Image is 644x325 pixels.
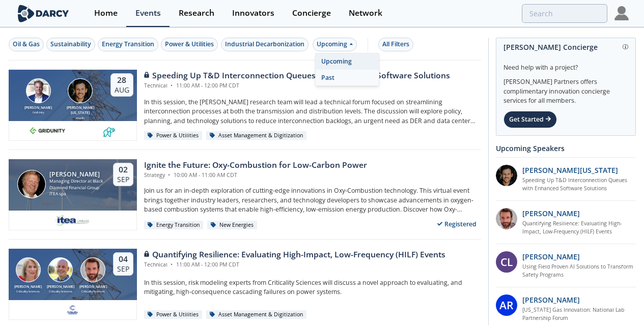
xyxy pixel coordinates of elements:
a: Using Field Proven AI Solutions to Transform Safety Programs [522,263,636,279]
a: Susan Ginsburg [PERSON_NAME] Criticality Sciences Ben Ruddell [PERSON_NAME] Criticality Sciences ... [9,249,481,320]
div: [PERSON_NAME] [77,284,109,290]
div: 02 [117,165,129,175]
span: • [169,261,175,268]
p: [PERSON_NAME] [522,294,580,305]
div: CL [496,251,517,273]
img: 336b6de1-6040-4323-9c13-5718d9811639 [103,125,116,137]
div: Need help with a project? [503,56,628,72]
div: Innovators [232,9,274,17]
a: Brian Fitzsimons [PERSON_NAME] GridUnity Luigi Montana [PERSON_NAME][US_STATE] envelio 28 Aug Spe... [9,70,481,141]
a: Speeding Up T&D Interconnection Queues with Enhanced Software Solutions [522,176,636,193]
div: Energy Transition [102,40,154,49]
div: [PERSON_NAME] Partners offers complimentary innovation concierge services for all members. [503,72,628,106]
div: Ignite the Future: Oxy-Combustion for Low-Carbon Power [144,159,367,171]
p: In this session, risk modeling experts from Criticality Sciences will discuss a novel approach to... [144,278,481,297]
img: Ben Ruddell [48,257,73,282]
div: Criticality Sciences [12,289,45,293]
div: Asset Management & Digitization [206,131,307,140]
div: Upcoming [316,53,379,70]
div: Technical 11:00 AM - 12:00 PM CDT [144,261,445,269]
div: Research [179,9,214,17]
button: Energy Transition [98,38,158,51]
img: Susan Ginsburg [16,257,41,282]
div: [PERSON_NAME] [12,284,45,290]
button: All Filters [378,38,413,51]
div: 04 [117,254,129,264]
img: Luigi Montana [68,78,93,103]
div: Strategy 10:00 AM - 11:00 AM CDT [144,171,367,180]
img: Profile [614,6,629,20]
div: AR [496,294,517,316]
button: Power & Utilities [161,38,218,51]
a: Quantifying Resilience: Evaluating High-Impact, Low-Frequency (HILF) Events [522,220,636,236]
button: Oil & Gas [9,38,44,51]
div: Power & Utilities [144,131,203,140]
div: Events [135,9,161,17]
input: Advanced Search [522,4,607,23]
p: [PERSON_NAME] [522,251,580,262]
div: New Energies [207,221,258,230]
div: [PERSON_NAME][US_STATE] [65,105,96,116]
img: 90f9c750-37bc-4a35-8c39-e7b0554cf0e9 [496,208,517,229]
button: Industrial Decarbonization [221,38,309,51]
div: Aug [115,85,129,95]
div: Asset Management & Digitization [206,310,307,319]
div: Concierge [292,9,331,17]
div: Speeding Up T&D Interconnection Queues with Enhanced Software Solutions [144,70,450,82]
span: • [169,82,175,89]
span: • [166,171,172,179]
div: GridUnity [22,110,54,114]
div: 28 [115,75,129,85]
div: envelio [65,116,96,120]
button: Sustainability [46,38,95,51]
div: Energy Transition [144,221,204,230]
div: Sep [117,264,129,274]
div: Power & Utilities [165,40,214,49]
div: ITEA spa [49,191,104,197]
p: [PERSON_NAME] [522,208,580,219]
div: Managing Director at Black Diamond Financial Group [49,178,104,191]
p: [PERSON_NAME][US_STATE] [522,165,618,175]
img: 1b183925-147f-4a47-82c9-16eeeed5003c [496,165,517,186]
div: Network [349,9,382,17]
div: [PERSON_NAME] [44,284,77,290]
div: Past [316,70,379,86]
div: Quantifying Resilience: Evaluating High-Impact, Low-Frequency (HILF) Events [144,249,445,261]
div: Criticality Sciences [44,289,77,293]
div: All Filters [382,40,409,49]
img: Brian Fitzsimons [26,78,51,103]
div: [PERSON_NAME] [49,171,104,178]
div: Get Started [503,111,557,128]
div: [PERSON_NAME] Concierge [503,38,628,56]
div: Sep [117,175,129,184]
img: e2203200-5b7a-4eed-a60e-128142053302 [55,214,91,226]
img: information.svg [623,44,628,50]
div: Upcoming Speakers [496,139,636,157]
div: [PERSON_NAME] [22,105,54,111]
img: 10e008b0-193f-493d-a134-a0520e334597 [30,125,65,137]
p: Join us for an in-depth exploration of cutting-edge innovations in Oxy-Combustion technology. Thi... [144,186,481,214]
div: Sustainability [50,40,91,49]
img: f59c13b7-8146-4c0f-b540-69d0cf6e4c34 [66,304,79,316]
div: Criticality Sciences [77,289,109,293]
img: Patrick Imeson [17,170,46,198]
div: Industrial Decarbonization [225,40,304,49]
div: Technical 11:00 AM - 12:00 PM CDT [144,82,450,90]
a: [US_STATE] Gas Innovation: National Lab Partnership Forum [522,306,636,322]
div: Home [94,9,118,17]
img: Ross Dakin [80,257,105,282]
div: Oil & Gas [13,40,40,49]
div: Power & Utilities [144,310,203,319]
div: Upcoming [313,38,357,51]
p: In this session, the [PERSON_NAME] research team will lead a technical forum focused on streamlin... [144,98,481,126]
div: Registered [433,218,481,230]
a: Patrick Imeson [PERSON_NAME] Managing Director at Black Diamond Financial Group ITEA spa 02 Sep I... [9,159,481,230]
img: logo-wide.svg [16,5,71,22]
